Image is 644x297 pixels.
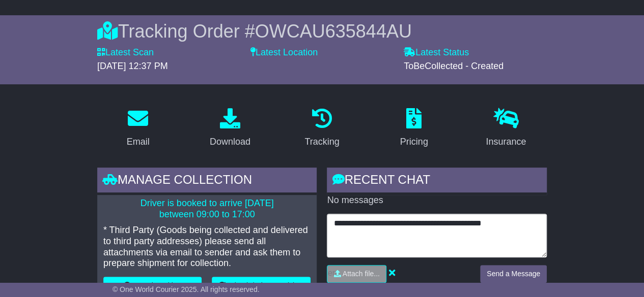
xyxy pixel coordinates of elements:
div: Pricing [400,135,428,149]
p: * Third Party (Goods being collected and delivered to third party addresses) please send all atta... [103,225,311,269]
label: Latest Scan [97,47,154,58]
div: RECENT CHAT [327,168,547,195]
span: ToBeCollected - Created [404,61,503,71]
a: Email [120,105,156,152]
span: OWCAU635844AU [255,21,412,42]
label: Latest Status [404,47,469,58]
span: [DATE] 12:37 PM [97,61,168,71]
a: Pricing [394,105,435,152]
span: © One World Courier 2025. All rights reserved. [113,285,260,293]
a: Tracking [298,105,346,152]
button: Send a Message [480,265,547,283]
div: Email [127,135,150,149]
p: No messages [327,195,547,206]
p: Driver is booked to arrive [DATE] between 09:00 to 17:00 [103,198,311,220]
div: Insurance [486,135,526,149]
div: Tracking [304,135,339,149]
label: Latest Location [250,47,318,58]
button: Cancel Booking [103,277,202,294]
a: Insurance [479,105,533,152]
div: Tracking Order # [97,20,547,42]
div: Manage collection [97,168,317,195]
a: Download [203,105,257,152]
button: Rebook / Change Pickup [212,277,311,294]
div: Download [210,135,250,149]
